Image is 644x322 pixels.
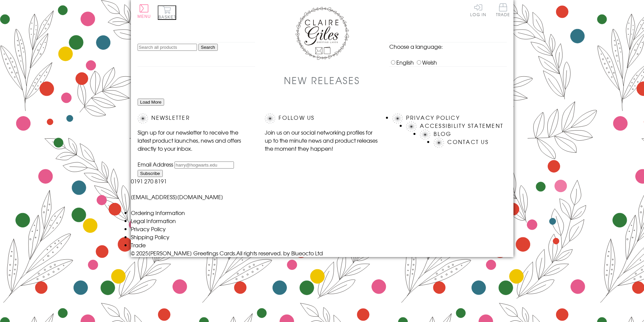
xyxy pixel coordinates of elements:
input: Search all products [138,44,197,51]
a: Blog [434,130,451,138]
a: Ordering Information [131,209,185,217]
a: 0191 270 8191 [131,177,167,185]
p: Sign up for our newsletter to receive the latest product launches, news and offers directly to yo... [138,128,252,152]
button: Menu [138,4,151,19]
input: Search [198,44,218,51]
span: Menu [138,14,151,19]
h2: Newsletter [138,113,252,123]
span: All rights reserved. [236,249,282,257]
a: Contact Us [447,138,488,146]
input: harry@hogwarts.edu [175,162,234,169]
input: English [391,60,395,65]
label: Welsh [415,58,437,66]
a: Log In [470,3,486,16]
p: Choose a language: [389,42,507,50]
a: Privacy Policy [406,113,459,121]
a: Accessibility Statement [420,121,503,130]
label: Email Address [138,160,173,168]
p: © 2025 . [131,249,513,257]
a: [PERSON_NAME] Greetings Cards [148,249,235,257]
a: Trade [131,241,146,249]
input: Subscribe [138,170,163,177]
a: [EMAIL_ADDRESS][DOMAIN_NAME] [131,193,223,201]
img: Claire Giles Greetings Cards [295,7,349,60]
span: Trade [496,3,510,16]
a: Legal Information [131,217,176,225]
a: by Blueocto Ltd [283,249,323,257]
a: Privacy Policy [131,225,166,233]
a: Shipping Policy [131,233,169,241]
button: Basket [158,5,176,20]
label: English [389,58,414,66]
input: Welsh [417,60,421,65]
h1: New Releases [284,73,360,87]
a: Trade [496,3,510,18]
p: Join us on our social networking profiles for up to the minute news and product releases the mome... [265,128,379,152]
h2: Follow Us [265,113,379,123]
button: Load More [138,99,164,106]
